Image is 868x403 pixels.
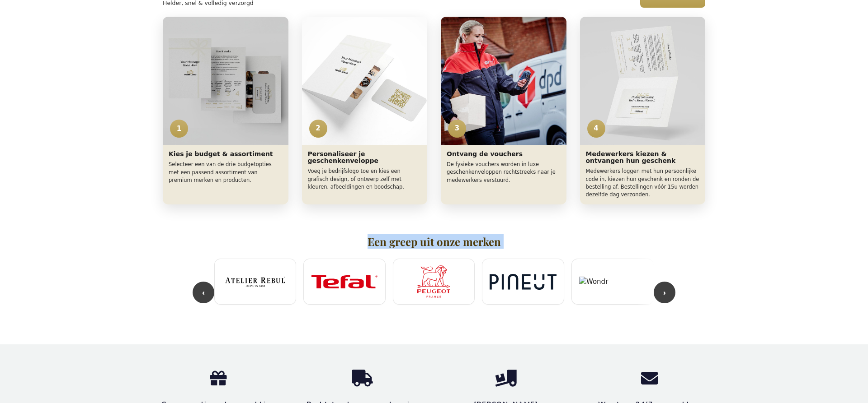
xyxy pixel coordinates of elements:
img: Ontvang de vouchers [441,17,566,145]
span: 2 [309,120,327,138]
img: Peugeot [401,265,467,298]
img: Pineut [490,274,557,290]
img: Medewerkers kiezen & ontvangen hun geschenk [580,17,706,145]
button: Vorige merken [193,282,214,303]
p: De fysieke vouchers worden in luxe geschenkenveloppen rechtstreeks naar je medewerkers verstuurd. [447,161,561,184]
span: 1 [170,120,188,138]
span: 3 [448,120,466,138]
img: Tefal [311,275,378,289]
p: Voeg je bedrijfslogo toe en kies een grafisch design, of ontwerp zelf met kleuren, afbeeldingen e... [308,167,422,191]
img: Atelier Rebul [222,273,289,291]
img: Kies je budget & assortiment [163,17,288,145]
h3: Kies je budget & assortiment [169,151,283,157]
img: Wondr [579,277,646,287]
button: Volgende merken [654,282,675,303]
section: Merken carrousel [185,236,683,312]
h3: Ontvang de vouchers [447,151,561,157]
img: Personaliseer je geschenkenveloppe [302,17,428,145]
h3: Medewerkers kiezen & ontvangen hun geschenk [586,151,700,165]
p: Medewerkers loggen met hun persoonlijke code in, kiezen hun geschenk en ronden de bestelling af. ... [586,167,700,199]
h2: Een greep uit onze merken [214,236,654,248]
p: Selecteer een van de drie budgetopties met een passend assortiment van premium merken en producten. [169,161,283,184]
span: 4 [587,120,605,138]
h3: Personaliseer je geschenkenveloppe [308,151,422,165]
